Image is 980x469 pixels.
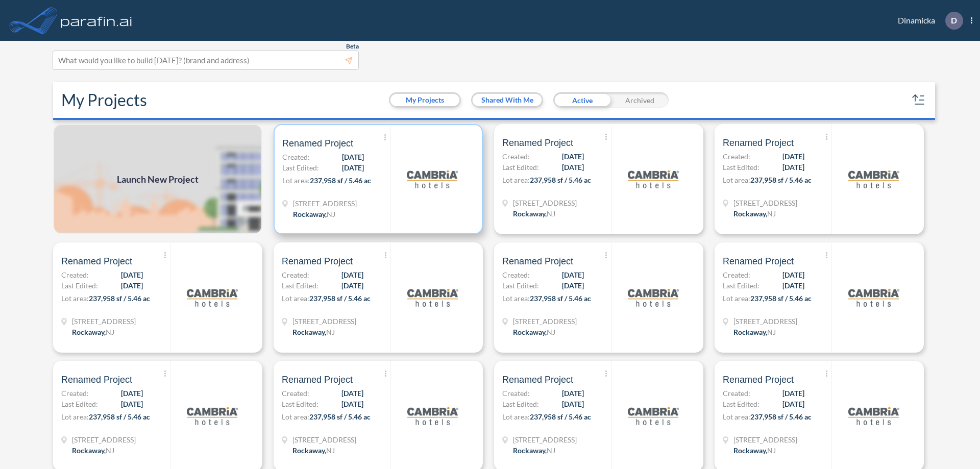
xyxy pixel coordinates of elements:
[750,176,812,184] span: 237,958 sf / 5.46 ac
[106,446,114,455] span: NJ
[723,388,750,399] span: Created:
[530,294,591,303] span: 237,958 sf / 5.46 ac
[282,152,310,162] span: Created:
[502,255,573,267] span: Renamed Project
[282,374,353,386] span: Renamed Project
[502,176,530,184] span: Lot area:
[407,154,458,205] img: logo
[733,328,767,336] span: Rockaway ,
[723,255,794,267] span: Renamed Project
[309,412,371,421] span: 237,958 sf / 5.46 ac
[883,12,972,30] div: Dinamicka
[733,316,797,327] span: 321 Mt Hope Ave
[513,316,577,327] span: 321 Mt Hope Ave
[341,280,363,291] span: [DATE]
[292,327,335,337] div: Rockaway, NJ
[723,374,794,386] span: Renamed Project
[121,269,143,280] span: [DATE]
[187,272,238,323] img: logo
[121,399,143,409] span: [DATE]
[513,208,555,219] div: Rockaway, NJ
[513,328,547,336] span: Rockaway ,
[89,412,150,421] span: 237,958 sf / 5.46 ac
[628,272,679,323] img: logo
[502,294,530,303] span: Lot area:
[342,152,364,162] span: [DATE]
[767,209,776,218] span: NJ
[723,151,750,162] span: Created:
[723,176,750,184] span: Lot area:
[72,327,114,337] div: Rockaway, NJ
[282,280,318,291] span: Last Edited:
[407,272,458,323] img: logo
[502,399,539,409] span: Last Edited:
[562,151,584,162] span: [DATE]
[72,316,136,327] span: 321 Mt Hope Ave
[502,162,539,172] span: Last Edited:
[341,388,363,399] span: [DATE]
[782,280,804,291] span: [DATE]
[121,388,143,399] span: [DATE]
[782,399,804,409] span: [DATE]
[61,255,132,267] span: Renamed Project
[782,269,804,280] span: [DATE]
[750,294,812,303] span: 237,958 sf / 5.46 ac
[767,446,776,455] span: NJ
[502,280,539,291] span: Last Edited:
[733,208,776,219] div: Rockaway, NJ
[292,434,356,445] span: 321 Mt Hope Ave
[293,210,327,218] span: Rockaway ,
[293,198,357,209] span: 321 Mt Hope Ave
[513,198,577,208] span: 321 Mt Hope Ave
[407,390,458,441] img: logo
[723,137,794,149] span: Renamed Project
[326,328,335,336] span: NJ
[341,399,363,409] span: [DATE]
[59,10,134,31] img: logo
[61,90,147,110] h2: My Projects
[282,176,310,185] span: Lot area:
[53,124,262,234] img: add
[292,328,326,336] span: Rockaway ,
[61,388,89,399] span: Created:
[848,154,899,205] img: logo
[562,280,584,291] span: [DATE]
[53,124,262,234] a: Launch New Project
[723,399,759,409] span: Last Edited:
[502,151,530,162] span: Created:
[309,294,371,303] span: 237,958 sf / 5.46 ac
[282,412,309,421] span: Lot area:
[562,399,584,409] span: [DATE]
[346,42,359,51] span: Beta
[473,94,542,106] button: Shared With Me
[723,412,750,421] span: Lot area:
[61,269,89,280] span: Created:
[502,388,530,399] span: Created:
[282,388,309,399] span: Created:
[553,92,611,108] div: Active
[61,374,132,386] span: Renamed Project
[61,412,89,421] span: Lot area:
[782,151,804,162] span: [DATE]
[513,446,547,455] span: Rockaway ,
[951,16,957,25] p: D
[502,374,573,386] span: Renamed Project
[733,198,797,208] span: 321 Mt Hope Ave
[292,445,335,456] div: Rockaway, NJ
[72,434,136,445] span: 321 Mt Hope Ave
[848,272,899,323] img: logo
[121,280,143,291] span: [DATE]
[530,412,591,421] span: 237,958 sf / 5.46 ac
[733,446,767,455] span: Rockaway ,
[327,210,335,218] span: NJ
[628,154,679,205] img: logo
[911,92,927,108] button: sort
[723,162,759,172] span: Last Edited:
[723,269,750,280] span: Created:
[513,209,547,218] span: Rockaway ,
[502,269,530,280] span: Created:
[848,390,899,441] img: logo
[390,94,459,106] button: My Projects
[547,328,555,336] span: NJ
[342,162,364,173] span: [DATE]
